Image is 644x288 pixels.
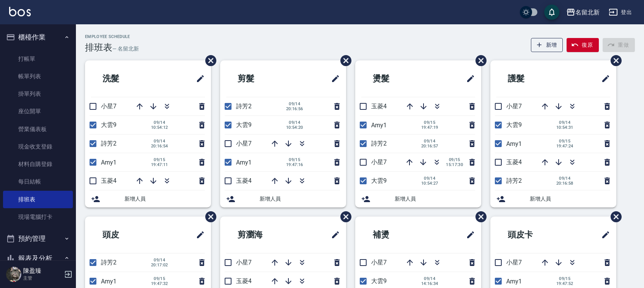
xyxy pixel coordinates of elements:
[236,140,252,147] span: 小星7
[506,121,522,128] span: 大雲9
[151,139,168,144] span: 09/14
[3,27,73,47] button: 櫃檯作業
[91,65,161,92] h2: 洗髮
[101,103,117,110] span: 小星7
[556,176,573,181] span: 09/14
[421,125,438,130] span: 19:47:19
[151,258,168,263] span: 09/14
[461,70,475,88] span: 修改班表的標題
[496,221,570,248] h2: 頭皮卡
[361,65,431,92] h2: 燙髮
[470,206,488,228] span: 刪除班表
[101,278,117,285] span: Amy1
[151,125,168,130] span: 10:54:12
[191,70,205,88] span: 修改班表的標題
[3,229,73,248] button: 預約管理
[101,140,117,147] span: 詩芳2
[85,190,211,207] div: 新增人員
[286,120,303,125] span: 09/14
[371,277,387,285] span: 大雲9
[567,38,599,52] button: 復原
[85,34,139,39] h2: Employee Schedule
[3,85,73,103] a: 掛單列表
[421,144,438,149] span: 20:16:57
[556,276,573,281] span: 09/15
[506,103,522,110] span: 小星7
[260,195,340,203] span: 新增人員
[151,144,168,149] span: 20:16:54
[556,125,573,130] span: 10:54:31
[124,195,205,203] span: 新增人員
[531,38,563,52] button: 新增
[421,139,438,144] span: 09/14
[461,226,475,244] span: 修改班表的標題
[286,162,303,167] span: 19:47:16
[575,8,600,17] div: 名留北新
[371,259,387,266] span: 小星7
[151,281,168,286] span: 19:47:32
[606,5,635,19] button: 登出
[496,65,566,92] h2: 護髮
[236,159,252,166] span: Amy1
[200,49,217,72] span: 刪除班表
[3,120,73,138] a: 營業儀表板
[506,158,522,166] span: 玉菱4
[101,259,117,266] span: 詩芳2
[371,103,387,110] span: 玉菱4
[236,103,252,110] span: 詩芳2
[200,206,217,228] span: 刪除班表
[3,68,73,85] a: 帳單列表
[151,162,168,167] span: 19:47:11
[3,248,73,268] button: 報表及分析
[335,206,353,228] span: 刪除班表
[446,157,463,162] span: 09/15
[286,125,303,130] span: 10:54:20
[421,281,438,286] span: 14:16:34
[3,191,73,208] a: 排班表
[112,45,139,53] h6: — 名留北新
[101,121,117,128] span: 大雲9
[3,155,73,173] a: 材料自購登錄
[151,157,168,162] span: 09/15
[421,120,438,125] span: 09/15
[506,278,522,285] span: Amy1
[506,177,522,184] span: 詩芳2
[530,195,610,203] span: 新增人員
[371,122,387,129] span: Amy1
[335,49,353,72] span: 刪除班表
[506,259,522,266] span: 小星7
[236,121,252,128] span: 大雲9
[23,275,62,282] p: 主管
[421,181,438,186] span: 10:54:27
[23,267,62,275] h5: 陳盈臻
[556,181,573,186] span: 20:16:58
[544,5,559,20] button: save
[371,177,387,184] span: 大雲9
[151,263,168,267] span: 20:17:02
[236,177,252,184] span: 玉菱4
[3,208,73,226] a: 現場電腦打卡
[371,140,387,147] span: 詩芳2
[220,190,346,207] div: 新增人員
[101,159,117,166] span: Amy1
[3,138,73,155] a: 現金收支登錄
[151,276,168,281] span: 09/15
[556,120,573,125] span: 09/14
[3,50,73,68] a: 打帳單
[605,206,623,228] span: 刪除班表
[446,162,463,167] span: 15:17:30
[236,277,252,285] span: 玉菱4
[326,226,340,244] span: 修改班表的標題
[597,226,610,244] span: 修改班表的標題
[326,70,340,88] span: 修改班表的標題
[605,49,623,72] span: 刪除班表
[151,120,168,125] span: 09/14
[226,65,296,92] h2: 剪髮
[371,158,387,166] span: 小星7
[421,276,438,281] span: 09/14
[3,103,73,120] a: 座位開單
[506,140,522,147] span: Amy1
[226,221,300,248] h2: 剪瀏海
[101,177,117,184] span: 玉菱4
[421,176,438,181] span: 09/14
